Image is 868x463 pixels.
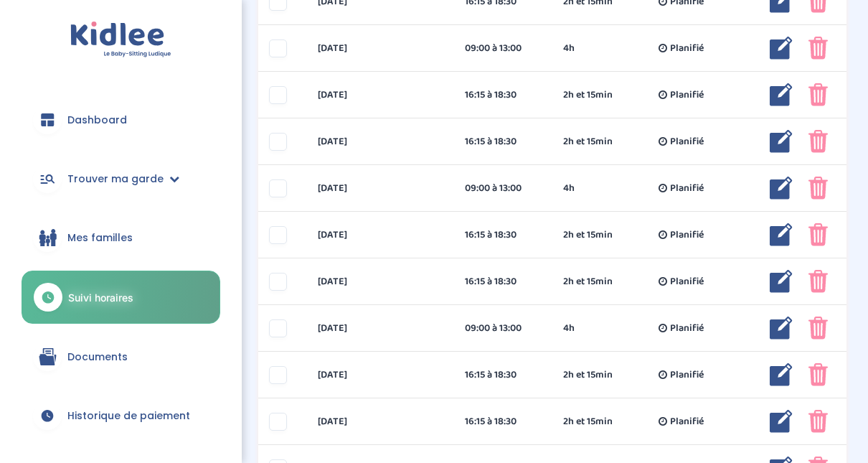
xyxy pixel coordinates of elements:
a: Documents [22,331,220,383]
span: Planifié [670,321,704,336]
div: 09:00 à 13:00 [465,41,542,56]
img: poubelle_rose.png [808,317,828,340]
div: [DATE] [307,228,454,243]
span: Suivi horaires [68,290,133,305]
span: Planifié [670,368,704,383]
div: 16:15 à 18:30 [465,88,542,103]
span: Documents [67,350,128,365]
div: 16:15 à 18:30 [465,228,542,243]
div: [DATE] [307,414,454,429]
span: Planifié [670,414,704,429]
img: poubelle_rose.png [808,223,828,246]
img: modifier_bleu.png [770,270,793,293]
div: 16:15 à 18:30 [465,134,542,149]
div: 16:15 à 18:30 [465,414,542,429]
img: modifier_bleu.png [770,37,793,60]
img: modifier_bleu.png [770,317,793,340]
img: poubelle_rose.png [808,363,828,386]
span: Mes familles [67,230,133,245]
span: 4h [563,41,575,56]
img: poubelle_rose.png [808,83,828,106]
span: Historique de paiement [67,408,190,424]
span: Planifié [670,134,704,149]
img: poubelle_rose.png [808,270,828,293]
div: [DATE] [307,134,454,149]
div: 16:15 à 18:30 [465,368,542,383]
span: Planifié [670,88,704,103]
div: [DATE] [307,368,454,383]
div: [DATE] [307,274,454,289]
span: 4h [563,321,575,336]
span: 2h et 15min [563,228,613,243]
img: logo.svg [70,22,171,58]
span: 2h et 15min [563,368,613,383]
span: 2h et 15min [563,88,613,103]
div: [DATE] [307,321,454,336]
div: 09:00 à 13:00 [465,181,542,196]
img: poubelle_rose.png [808,130,828,153]
span: 2h et 15min [563,134,613,149]
span: Trouver ma garde [67,172,164,187]
span: 2h et 15min [563,274,613,289]
span: 4h [563,181,575,196]
span: Dashboard [67,113,127,128]
span: Planifié [670,41,704,56]
a: Trouver ma garde [22,153,220,205]
a: Historique de paiement [22,390,220,441]
img: poubelle_rose.png [808,177,828,200]
span: 2h et 15min [563,414,613,429]
span: Planifié [670,228,704,243]
img: modifier_bleu.png [770,410,793,433]
div: [DATE] [307,41,454,56]
img: modifier_bleu.png [770,83,793,106]
img: modifier_bleu.png [770,363,793,386]
div: [DATE] [307,181,454,196]
img: modifier_bleu.png [770,177,793,200]
img: modifier_bleu.png [770,223,793,246]
span: Planifié [670,181,704,196]
span: Planifié [670,274,704,289]
div: 16:15 à 18:30 [465,274,542,289]
img: poubelle_rose.png [808,410,828,433]
img: modifier_bleu.png [770,130,793,153]
div: 09:00 à 13:00 [465,321,542,336]
a: Suivi horaires [22,271,220,324]
a: Mes familles [22,212,220,263]
img: poubelle_rose.png [808,37,828,60]
div: [DATE] [307,88,454,103]
a: Dashboard [22,94,220,146]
